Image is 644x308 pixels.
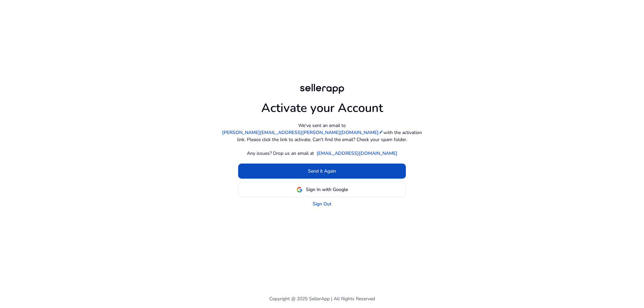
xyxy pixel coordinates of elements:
a: [EMAIL_ADDRESS][DOMAIN_NAME] [317,150,397,157]
span: Send it Again [308,168,336,175]
a: Sign Out [313,200,331,207]
h1: Activate your Account [261,96,383,115]
button: Send it Again [238,164,406,179]
p: We've sent an email to with the activation link. Please click the link to activate. Can't find th... [221,122,423,143]
a: [PERSON_NAME][EMAIL_ADDRESS][PERSON_NAME][DOMAIN_NAME] [222,129,383,136]
button: Sign In with Google [238,182,406,197]
img: google-logo.svg [297,187,303,193]
mat-icon: edit [379,130,383,134]
p: Any issues? Drop us an email at [247,150,314,157]
span: Sign In with Google [306,186,348,193]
